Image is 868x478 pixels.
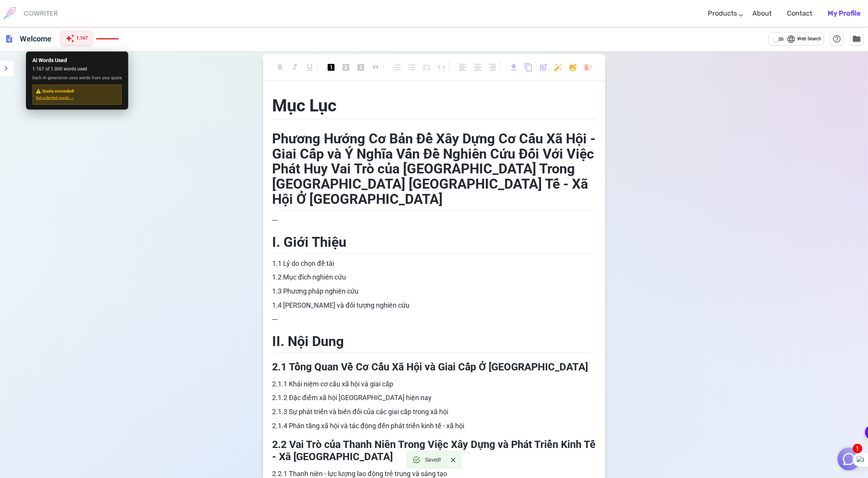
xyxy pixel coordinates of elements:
[708,2,737,25] a: Products
[272,273,346,281] span: 1.2 Mục đích nghiên cứu
[569,63,578,72] span: add_photo_alternate
[305,63,314,72] span: format_underlined
[448,454,459,466] button: Close
[276,63,285,72] span: format_bold
[356,63,365,72] span: looks_3
[752,2,772,25] a: About
[272,470,448,478] span: 2.2.1 Thanh niên - lực lượng lao động trẻ trung và sáng tạo
[272,408,449,416] span: 2.1.3 Sự phát triển và biến đổi của các giai cấp trong xã hội
[797,35,821,43] span: Web Search
[407,63,416,72] span: format_list_bulleted
[36,88,118,95] span: ⚠️ Quota exceeded!
[787,35,796,44] span: language
[272,380,393,388] span: 2.1.1 Khái niệm cơ cấu xã hội và giai cấp
[422,63,431,72] span: checklist
[272,394,432,402] span: 2.1.2 Đặc điểm xã hội [GEOGRAPHIC_DATA] hiện nay
[326,63,336,72] span: looks_one
[272,287,359,295] span: 1.3 Phương pháp nghiên cứu
[5,34,14,43] span: description
[539,63,548,72] span: post_add
[850,32,863,46] button: Manage Documents
[488,63,497,72] span: format_align_right
[852,34,861,43] span: folder
[392,63,401,72] span: format_list_numbered
[76,35,88,42] span: 1.167
[830,32,844,46] button: Help & Shortcuts
[832,34,841,43] span: help_outline
[32,56,122,64] p: AI Words Used
[473,63,482,72] span: format_align_center
[583,63,592,72] span: delete_sweep
[828,2,860,25] a: My Profile
[554,63,563,72] span: auto_fix_high
[371,63,380,72] span: format_quote
[437,63,446,72] span: code
[838,448,860,470] button: 1
[290,63,299,72] span: format_italic
[32,65,122,73] span: 1.167 of 1.000 words used
[341,63,350,72] span: looks_two
[272,259,334,267] span: 1.1 Lý do chọn đề tài
[272,315,278,323] span: ---
[828,9,860,17] b: My Profile
[842,452,856,466] img: Close chat
[272,333,344,349] span: II. Nội Dung
[32,75,122,81] span: Each AI generation uses words from your quota
[272,95,337,116] span: Mục Lục
[425,453,441,467] div: Saved!
[272,438,599,463] span: 2.2 Vai Trò của Thanh Niên Trong Việc Xây Dựng và Phát Triển Kinh Tế - Xã [GEOGRAPHIC_DATA]
[509,63,518,72] span: download
[458,63,467,72] span: format_align_left
[65,34,75,43] span: auto_awesome
[787,2,812,25] a: Contact
[36,95,118,102] span: Get unlimited words →
[272,361,588,373] span: 2.1 Tổng Quan Về Cơ Cấu Xã Hội và Giai Cấp Ở [GEOGRAPHIC_DATA]
[272,301,410,309] span: 1.4 [PERSON_NAME] và đối tượng nghiên cứu
[272,422,465,430] span: 2.1.4 Phân tầng xã hội và tác động đến phát triển kinh tế - xã hội
[272,131,599,207] span: Phương Hướng Cơ Bản Để Xây Dựng Cơ Cấu Xã Hội - Giai Cấp và Ý Nghĩa Vấn Đề Nghiên Cứu Đối Với Việ...
[272,216,278,224] span: ---
[853,444,862,453] span: 1
[24,10,58,17] h6: COWRITER
[17,31,54,46] h6: Click to edit title
[524,63,533,72] span: content_copy
[272,234,347,250] span: I. Giới Thiệu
